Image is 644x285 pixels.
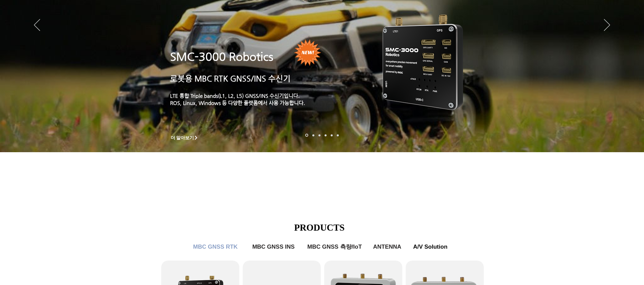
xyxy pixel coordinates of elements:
span: MBC GNSS RTK [193,244,238,250]
a: 더 알아보기 [168,133,202,142]
a: 드론 8 - SMC 2000 [312,134,314,136]
a: 측량 IoT [318,134,320,136]
a: MBC GNSS 측량/IoT [302,240,367,254]
span: A/V Solution [413,244,447,250]
a: SMC-3000 Robotics [170,50,273,63]
a: 로봇용 MBC RTK GNSS/INS 수신기 [170,74,291,83]
a: ROS, Linux, Windows 등 다양한 플랫폼에서 사용 가능합니다. [170,100,305,106]
span: PRODUCTS [294,222,345,233]
a: 자율주행 [325,134,327,136]
a: 정밀농업 [337,134,339,136]
span: MBC GNSS INS [252,244,295,250]
a: MBC GNSS RTK [188,240,243,254]
img: KakaoTalk_20241224_155801212.png [373,4,473,118]
a: 로봇- SMC 2000 [305,134,308,137]
span: ANTENNA [373,244,401,250]
nav: 슬라이드 [303,134,341,137]
span: 더 알아보기 [171,135,194,141]
a: LTE 통합 Triple bands(L1, L2, L5) GNSS/INS 수신기입니다. [170,93,300,99]
a: MBC GNSS INS [248,240,299,254]
a: ANTENNA [370,240,404,254]
a: A/V Solution [408,240,453,254]
button: 이전 [34,19,40,32]
span: MBC GNSS 측량/IoT [307,243,362,251]
button: 다음 [604,19,610,32]
a: 로봇 [331,134,333,136]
